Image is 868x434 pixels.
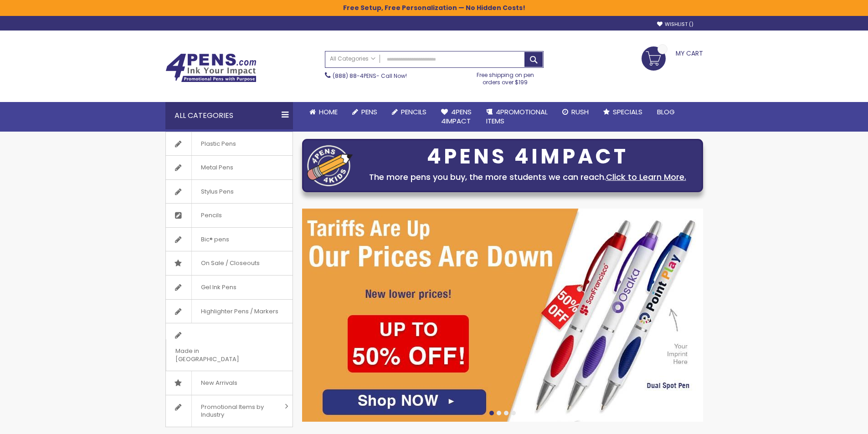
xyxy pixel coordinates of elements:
img: four_pen_logo.png [307,145,353,186]
img: /cheap-promotional-products.html [302,209,703,422]
span: Rush [571,107,589,117]
span: Gel Ink Pens [191,276,246,299]
a: All Categories [325,51,380,66]
a: Stylus Pens [166,180,293,204]
a: Plastic Pens [166,132,293,156]
span: Promotional Items by Industry [191,395,282,427]
span: Stylus Pens [191,180,243,204]
span: Plastic Pens [191,132,245,156]
div: The more pens you buy, the more students we can reach. [357,171,698,184]
span: New Arrivals [191,371,247,395]
span: Home [319,107,338,117]
a: Highlighter Pens / Markers [166,300,293,323]
a: Click to Learn More. [606,171,686,183]
span: All Categories [330,55,375,62]
span: 4Pens 4impact [441,107,472,126]
span: Bic® pens [191,228,238,251]
a: Blog [650,102,682,122]
span: Highlighter Pens / Markers [191,300,288,323]
span: Pens [361,107,377,117]
span: Blog [657,107,675,117]
a: Metal Pens [166,156,293,179]
a: 4Pens4impact [434,102,479,132]
span: - Call Now! [333,72,407,80]
div: Free shipping on pen orders over $199 [467,68,544,86]
a: Wishlist [657,21,693,28]
a: 4PROMOTIONALITEMS [479,102,555,132]
span: Pencils [401,107,426,117]
a: Pencils [385,102,434,122]
a: Made in [GEOGRAPHIC_DATA] [166,323,293,371]
a: Pens [345,102,385,122]
a: Promotional Items by Industry [166,395,293,427]
a: Pencils [166,204,293,227]
a: New Arrivals [166,371,293,395]
span: Pencils [191,204,231,227]
span: Made in [GEOGRAPHIC_DATA] [166,339,270,371]
a: Home [302,102,345,122]
a: Specials [596,102,650,122]
span: On Sale / Closeouts [191,251,269,275]
img: 4Pens Custom Pens and Promotional Products [165,53,257,82]
div: All Categories [165,102,293,129]
span: 4PROMOTIONAL ITEMS [486,107,548,126]
span: Metal Pens [191,156,242,179]
a: Rush [555,102,596,122]
div: 4PENS 4IMPACT [357,147,698,166]
a: On Sale / Closeouts [166,251,293,275]
span: Specials [613,107,642,117]
a: Bic® pens [166,228,293,251]
a: Gel Ink Pens [166,276,293,299]
a: (888) 88-4PENS [333,72,376,80]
